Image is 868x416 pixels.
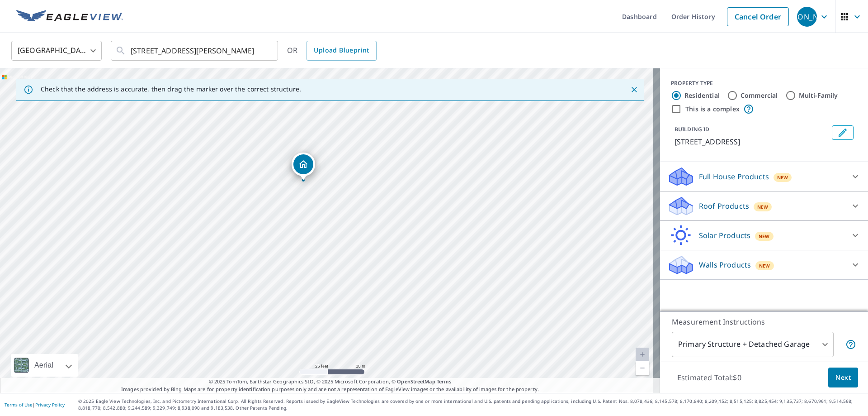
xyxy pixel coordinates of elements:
[699,259,751,270] p: Walls Products
[5,402,33,408] a: Terms of Use
[777,174,788,181] span: New
[699,230,750,241] p: Solar Products
[667,166,861,187] div: Full House ProductsNew
[685,105,740,114] label: This is a complex
[672,316,856,327] p: Measurement Instructions
[759,233,770,240] span: New
[828,368,858,388] button: Next
[78,398,863,411] p: © 2025 Eagle View Technologies, Inc. and Pictometry International Corp. All Rights Reserved. Repo...
[670,368,749,387] p: Estimated Total: $0
[628,84,640,96] button: Close
[131,38,259,63] input: Search by address or latitude-longitude
[16,10,123,24] img: EV Logo
[5,402,65,407] p: |
[32,354,56,377] div: Aerial
[667,254,861,276] div: Walls ProductsNew
[636,348,649,361] a: Current Level 20, Zoom In Disabled
[835,372,851,383] span: Next
[11,38,102,63] div: [GEOGRAPHIC_DATA]
[684,91,720,100] label: Residential
[759,262,770,269] span: New
[799,91,838,100] label: Multi-Family
[699,171,769,182] p: Full House Products
[832,125,854,140] button: Edit building 1
[672,332,834,357] div: Primary Structure + Detached Garage
[35,402,65,408] a: Privacy Policy
[757,203,769,210] span: New
[397,378,435,385] a: OpenStreetMap
[845,339,856,350] span: Your report will include the primary structure and a detached garage if one exists.
[671,79,857,87] div: PROPERTY TYPE
[741,91,778,100] label: Commercial
[292,153,315,181] div: Dropped pin, building 1, Residential property, 14037 Ticonderoga Ct Fontana, CA 92336
[667,225,861,246] div: Solar ProductsNew
[699,201,749,211] p: Roof Products
[636,361,649,375] a: Current Level 20, Zoom Out
[287,41,377,61] div: OR
[667,195,861,217] div: Roof ProductsNew
[41,85,301,93] p: Check that the address is accurate, then drag the marker over the correct structure.
[675,136,828,147] p: [STREET_ADDRESS]
[307,41,376,61] a: Upload Blueprint
[797,7,817,27] div: [PERSON_NAME]
[11,354,78,377] div: Aerial
[209,378,452,386] span: © 2025 TomTom, Earthstar Geographics SIO, © 2025 Microsoft Corporation, ©
[675,125,709,133] p: BUILDING ID
[727,7,789,26] a: Cancel Order
[437,378,452,385] a: Terms
[314,45,369,56] span: Upload Blueprint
